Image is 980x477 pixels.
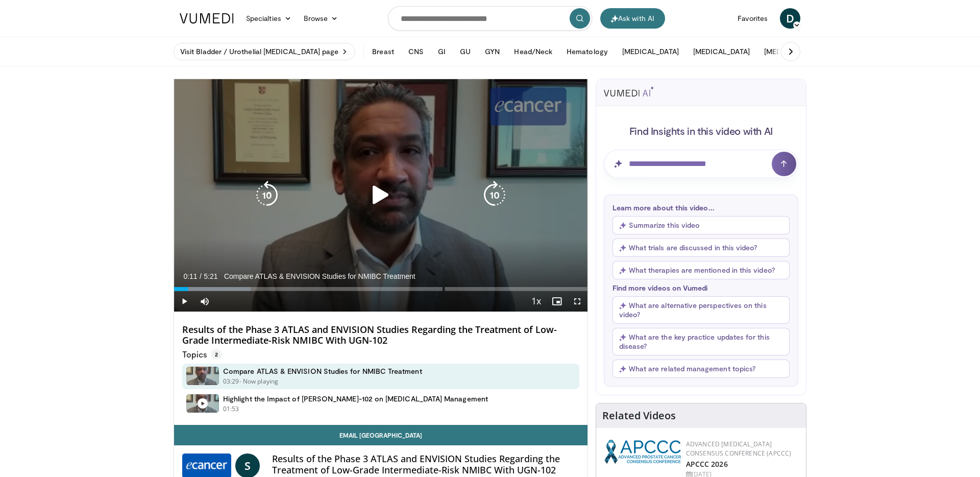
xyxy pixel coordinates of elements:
button: [MEDICAL_DATA] [758,41,827,62]
h4: Compare ATLAS & ENVISION Studies for NMIBC Treatment [223,367,422,376]
h4: Results of the Phase 3 ATLAS and ENVISION Studies Regarding the Treatment of Low-Grade Intermedia... [182,324,579,346]
span: 5:21 [204,272,217,280]
button: GYN [479,41,506,62]
button: Breast [366,41,400,62]
span: 0:11 [183,272,197,280]
a: Specialties [240,8,298,29]
p: 03:29 [223,377,239,386]
h4: Related Videos [602,410,676,422]
button: What are related management topics? [612,360,790,378]
button: GI [432,41,452,62]
p: Topics [182,349,222,360]
h4: Highlight the Impact of [PERSON_NAME]-102 on [MEDICAL_DATA] Management [223,394,488,403]
button: Fullscreen [567,291,587,312]
video-js: Video Player [174,79,587,312]
button: Enable picture-in-picture mode [547,291,567,312]
button: What trials are discussed in this video? [612,238,790,257]
div: Progress Bar [174,287,587,291]
p: Learn more about this video... [612,203,790,212]
button: What are alternative perspectives on this video? [612,296,790,324]
a: D [780,8,800,29]
button: CNS [402,41,430,62]
p: 01:53 [223,404,239,414]
img: 92ba7c40-df22-45a2-8e3f-1ca017a3d5ba.png.150x105_q85_autocrop_double_scale_upscale_version-0.2.png [604,440,681,464]
span: 2 [211,349,222,360]
h4: Find Insights in this video with AI [604,124,798,137]
a: APCCC 2026 [686,459,728,469]
button: Playback Rate [526,291,547,312]
button: [MEDICAL_DATA] [616,41,685,62]
button: Summarize this video [612,216,790,234]
input: Search topics, interventions [388,6,592,31]
button: What are the key practice updates for this disease? [612,328,790,355]
img: VuMedi Logo [180,13,234,23]
img: vumedi-ai-logo.svg [604,86,654,97]
button: Hematology [560,41,614,62]
a: Browse [298,8,345,29]
h4: Results of the Phase 3 ATLAS and ENVISION Studies Regarding the Treatment of Low-Grade Intermedia... [272,454,579,475]
span: / [200,272,202,280]
a: Email [GEOGRAPHIC_DATA] [174,425,587,445]
p: - Now playing [239,377,279,386]
a: Visit Bladder / Urothelial [MEDICAL_DATA] page [174,43,355,60]
button: Head/Neck [508,41,558,62]
p: Find more videos on Vumedi [612,283,790,292]
a: Favorites [731,8,774,29]
button: What therapies are mentioned in this video? [612,261,790,279]
span: Compare ATLAS & ENVISION Studies for NMIBC Treatment [224,272,415,281]
a: Advanced [MEDICAL_DATA] Consensus Conference (APCCC) [686,440,792,458]
input: Question for AI [604,150,798,178]
button: Mute [194,291,215,312]
button: Play [174,291,194,312]
button: Ask with AI [600,8,665,29]
button: GU [454,41,477,62]
button: [MEDICAL_DATA] [687,41,756,62]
